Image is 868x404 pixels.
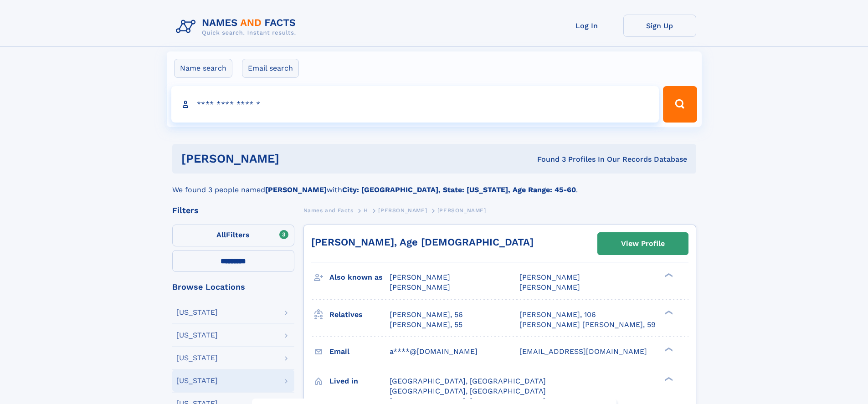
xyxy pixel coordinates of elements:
[364,207,368,214] span: H
[311,236,534,248] a: [PERSON_NAME], Age [DEMOGRAPHIC_DATA]
[265,185,327,194] b: [PERSON_NAME]
[519,273,580,281] span: [PERSON_NAME]
[390,377,546,385] span: [GEOGRAPHIC_DATA], [GEOGRAPHIC_DATA]
[242,59,299,78] label: Email search
[663,272,673,278] div: ❯
[176,309,218,316] div: [US_STATE]
[390,283,450,291] span: [PERSON_NAME]
[172,283,294,291] div: Browse Locations
[623,15,696,37] a: Sign Up
[329,270,390,285] h3: Also known as
[216,230,226,239] span: All
[174,59,232,78] label: Name search
[408,154,687,164] div: Found 3 Profiles In Our Records Database
[342,185,576,194] b: City: [GEOGRAPHIC_DATA], State: [US_STATE], Age Range: 45-60
[171,86,659,123] input: search input
[181,153,408,164] h1: [PERSON_NAME]
[172,225,294,246] label: Filters
[663,86,697,123] button: Search Button
[519,320,656,330] a: [PERSON_NAME] [PERSON_NAME], 59
[390,320,462,330] a: [PERSON_NAME], 55
[550,15,623,37] a: Log In
[176,377,218,384] div: [US_STATE]
[176,332,218,339] div: [US_STATE]
[329,344,390,359] h3: Email
[172,206,294,215] div: Filters
[378,205,427,216] a: [PERSON_NAME]
[329,307,390,322] h3: Relatives
[390,310,463,320] a: [PERSON_NAME], 56
[663,376,673,382] div: ❯
[519,283,580,291] span: [PERSON_NAME]
[176,354,218,362] div: [US_STATE]
[303,205,354,216] a: Names and Facts
[663,309,673,315] div: ❯
[390,273,450,281] span: [PERSON_NAME]
[519,347,647,356] span: [EMAIL_ADDRESS][DOMAIN_NAME]
[364,205,368,216] a: H
[663,346,673,352] div: ❯
[390,387,546,395] span: [GEOGRAPHIC_DATA], [GEOGRAPHIC_DATA]
[329,373,390,389] h3: Lived in
[172,174,696,195] div: We found 3 people named with .
[621,233,665,254] div: View Profile
[437,207,486,214] span: [PERSON_NAME]
[172,15,303,39] img: Logo Names and Facts
[378,207,427,214] span: [PERSON_NAME]
[519,310,596,320] a: [PERSON_NAME], 106
[598,233,688,255] a: View Profile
